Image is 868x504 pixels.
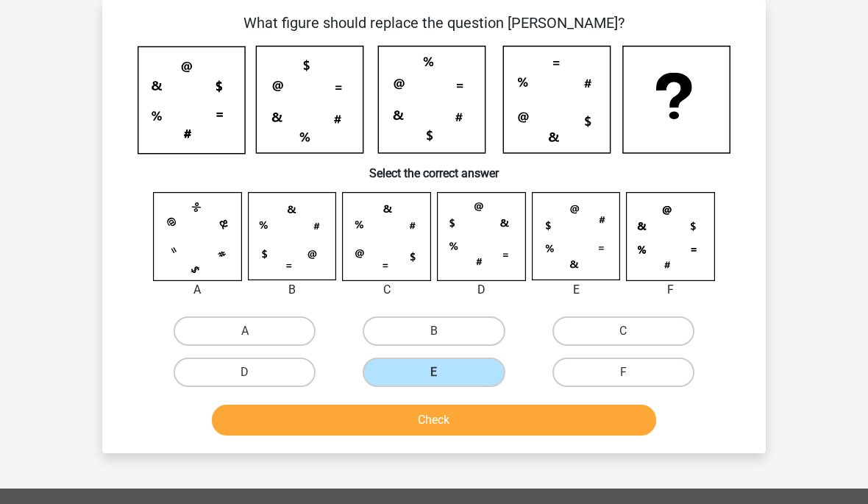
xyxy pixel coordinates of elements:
p: What figure should replace the question [PERSON_NAME]? [126,12,742,34]
div: C [331,281,442,299]
div: F [615,281,726,299]
button: Check [212,405,657,436]
label: E [363,358,505,387]
div: E [521,281,632,299]
h6: Select the correct answer [126,155,742,180]
label: F [552,358,694,387]
label: C [552,316,694,346]
label: A [174,316,316,346]
div: B [237,281,348,299]
div: A [142,281,253,299]
div: D [426,281,537,299]
label: D [174,358,316,387]
label: B [363,316,505,346]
